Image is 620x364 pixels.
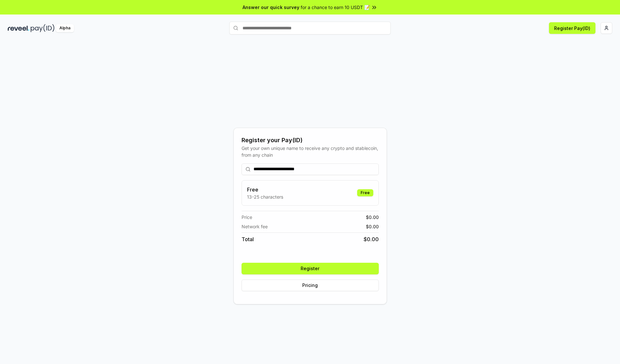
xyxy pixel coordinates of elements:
[242,145,379,158] div: Get your own unique name to receive any crypto and stablecoin, from any chain
[242,214,252,221] span: Price
[247,193,283,200] p: 13-25 characters
[549,22,595,34] button: Register Pay(ID)
[242,136,379,145] div: Register your Pay(ID)
[364,235,379,243] span: $ 0.00
[366,214,379,221] span: $ 0.00
[31,24,55,32] img: pay_id
[243,4,299,11] span: Answer our quick survey
[8,24,29,32] img: reveel_dark
[242,280,379,291] button: Pricing
[357,189,373,196] div: Free
[242,223,268,230] span: Network fee
[301,4,370,11] span: for a chance to earn 10 USDT 📝
[242,263,379,274] button: Register
[242,235,254,243] span: Total
[56,24,74,32] div: Alpha
[247,186,283,193] h3: Free
[366,223,379,230] span: $ 0.00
